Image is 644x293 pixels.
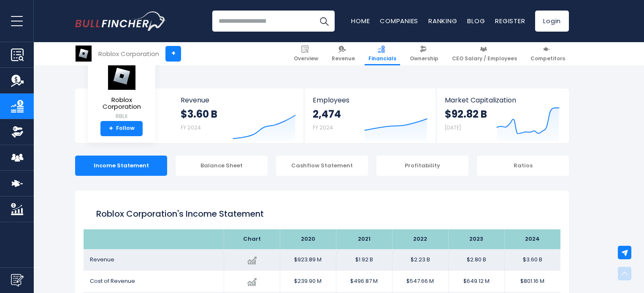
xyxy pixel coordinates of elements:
span: Cost of Revenue [90,277,135,285]
button: Search [314,11,335,32]
small: RBLX [95,113,149,120]
a: Competitors [527,42,569,65]
a: Home [351,16,370,25]
th: 2023 [448,229,504,249]
span: Revenue [90,255,114,263]
a: CEO Salary / Employees [448,42,521,65]
th: Chart [224,229,280,249]
div: Income Statement [75,156,167,176]
th: 2022 [392,229,448,249]
strong: $3.60 B [181,108,217,121]
a: Login [535,11,569,32]
img: RBLX logo [107,62,136,90]
td: $2.80 B [448,249,504,271]
a: Ownership [406,42,442,65]
td: $496.87 M [336,271,392,292]
td: $801.16 M [504,271,560,292]
span: Competitors [530,55,565,62]
span: Overview [294,55,318,62]
a: + [165,46,181,62]
a: Companies [380,16,418,25]
div: Balance Sheet [176,156,268,176]
img: Bullfincher logo [75,11,166,31]
small: [DATE] [445,124,461,131]
a: Ranking [428,16,457,25]
img: Ownership [11,126,24,138]
span: Market Capitalization [445,96,560,104]
a: Employees 2,474 FY 2024 [304,89,436,143]
img: RBLX logo [76,46,92,62]
small: FY 2024 [313,124,333,131]
div: Ratios [477,156,569,176]
small: FY 2024 [181,124,201,131]
a: Financials [365,42,400,65]
td: $2.23 B [392,249,448,271]
span: CEO Salary / Employees [452,55,517,62]
td: $239.90 M [280,271,336,292]
a: Revenue $3.60 B FY 2024 [172,89,304,143]
a: Revenue [328,42,359,65]
strong: $92.82 B [445,108,487,121]
a: Market Capitalization $92.82 B [DATE] [436,89,568,143]
span: Revenue [181,96,296,104]
td: $1.92 B [336,249,392,271]
span: Financials [368,55,396,62]
th: 2021 [336,229,392,249]
a: Blog [467,16,485,25]
div: Cashflow Statement [276,156,368,176]
a: +Follow [100,121,143,136]
a: Go to homepage [75,11,166,31]
span: Roblox Corporation [95,97,149,110]
span: Revenue [332,55,355,62]
th: 2024 [504,229,560,249]
a: Overview [290,42,322,65]
strong: 2,474 [313,108,341,121]
strong: + [109,125,113,132]
td: $649.12 M [448,271,504,292]
td: $923.89 M [280,249,336,271]
a: Register [495,16,525,25]
td: $547.66 M [392,271,448,292]
th: 2020 [280,229,336,249]
td: $3.60 B [504,249,560,271]
div: Roblox Corporation [98,49,159,59]
span: Employees [313,96,427,104]
div: Profitability [376,156,468,176]
a: Roblox Corporation RBLX [94,62,149,121]
h1: Roblox Corporation's Income Statement [96,207,548,220]
span: Ownership [410,55,438,62]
